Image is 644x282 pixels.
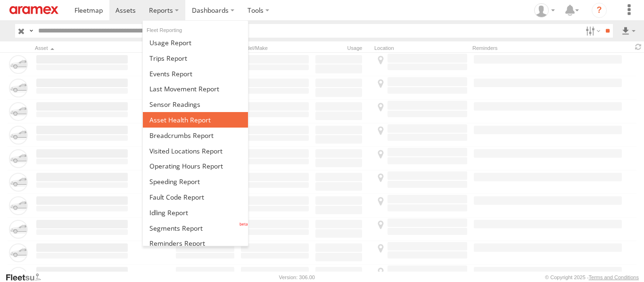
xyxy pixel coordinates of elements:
a: Usage Report [143,35,248,50]
a: Trips Report [143,50,248,66]
div: Usage [314,45,371,51]
a: Sensor Readings [143,97,248,112]
a: Full Events Report [143,66,248,81]
a: Reminders Report [143,236,248,251]
label: Search Filter Options [582,24,602,38]
a: Fleet Speed Report [143,174,248,189]
a: Idling Report [143,205,248,220]
label: Search Query [27,24,35,38]
a: Segments Report [143,220,248,236]
a: Visited Locations Report [143,143,248,159]
a: Visit our Website [5,273,49,282]
a: Terms and Conditions [589,274,639,280]
a: Fault Code Report [143,189,248,205]
div: Version: 306.00 [279,274,315,280]
span: Refresh [633,42,644,51]
div: © Copyright 2025 - [545,274,639,280]
a: Last Movement Report [143,81,248,97]
a: Asset Health Report [143,112,248,128]
div: Reminders [472,45,556,51]
i: ? [592,3,607,18]
div: Location [374,45,469,51]
div: Click to Sort [35,45,129,51]
div: Model/Make [239,45,310,51]
div: Mazen Siblini [531,3,558,17]
a: Asset Operating Hours Report [143,158,248,174]
label: Export results as... [620,24,636,38]
img: aramex-logo.svg [9,6,58,14]
a: Breadcrumbs Report [143,128,248,143]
